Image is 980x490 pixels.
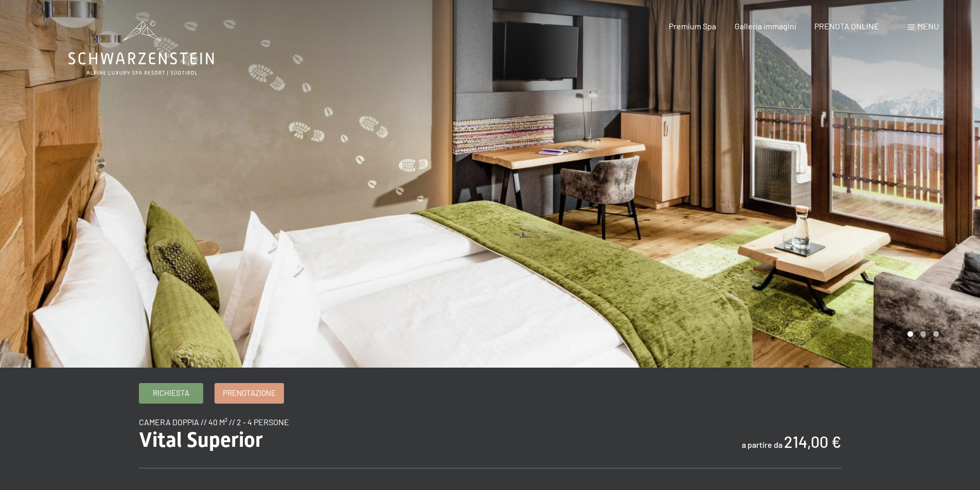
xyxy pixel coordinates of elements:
a: Prenotazione [215,384,283,403]
span: a partire da [742,440,782,449]
a: PRENOTA ONLINE [814,21,879,31]
b: 214,00 € [784,432,841,451]
span: Richiesta [153,388,189,398]
span: camera doppia // 40 m² // 2 - 4 persone [139,417,289,427]
span: Menu [917,21,939,31]
a: Galleria immagini [735,21,796,31]
a: Premium Spa [669,21,716,31]
a: Richiesta [139,384,203,403]
span: Prenotazione [223,388,276,398]
span: Vital Superior [139,428,263,452]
